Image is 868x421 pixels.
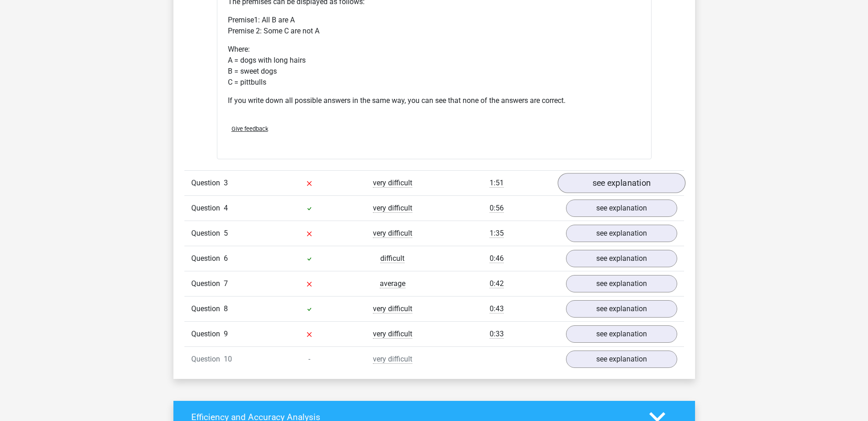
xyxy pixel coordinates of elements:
[191,303,224,314] span: Question
[191,203,224,214] span: Question
[566,225,677,242] a: see explanation
[373,355,412,364] span: very difficult
[232,125,268,132] span: Give feedback
[490,229,504,238] span: 1:35
[566,275,677,292] a: see explanation
[490,204,504,213] span: 0:56
[224,329,228,338] span: 9
[224,304,228,313] span: 8
[224,355,232,363] span: 10
[268,354,351,365] div: -
[224,254,228,263] span: 6
[228,44,641,88] p: Where: A = dogs with long hairs B = sweet dogs C = pittbulls
[557,173,685,193] a: see explanation
[373,329,412,339] span: very difficult
[228,15,641,37] p: Premise1: All B are A Premise 2: Some C are not A
[373,229,412,238] span: very difficult
[191,278,224,289] span: Question
[191,329,224,340] span: Question
[566,325,677,343] a: see explanation
[373,204,412,213] span: very difficult
[224,279,228,288] span: 7
[191,228,224,239] span: Question
[490,329,504,339] span: 0:33
[373,178,412,188] span: very difficult
[228,95,641,106] p: If you write down all possible answers in the same way, you can see that none of the answers are ...
[490,279,504,288] span: 0:42
[373,304,412,313] span: very difficult
[566,300,677,318] a: see explanation
[566,200,677,217] a: see explanation
[191,253,224,264] span: Question
[380,279,405,288] span: average
[490,178,504,188] span: 1:51
[224,229,228,237] span: 5
[224,204,228,212] span: 4
[490,304,504,313] span: 0:43
[191,178,224,189] span: Question
[490,254,504,263] span: 0:46
[566,250,677,267] a: see explanation
[191,354,224,365] span: Question
[380,254,404,263] span: difficult
[224,178,228,187] span: 3
[566,351,677,368] a: see explanation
